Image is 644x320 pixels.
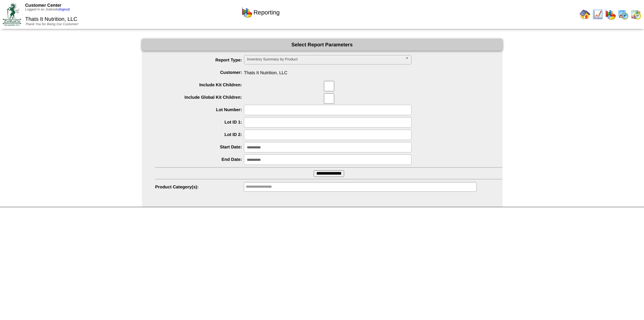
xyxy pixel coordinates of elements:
label: Include Kit Children: [155,82,244,87]
img: calendarinout.gif [631,9,641,20]
label: Customer: [155,70,244,75]
div: Select Report Parameters [142,39,502,51]
img: graph.gif [605,9,616,20]
label: Lot ID 2: [155,132,244,137]
img: graph.gif [241,7,252,18]
label: Product Category(s): [155,184,244,189]
img: ZoRoCo_Logo(Green%26Foil)%20jpg.webp [3,3,21,26]
span: Logged in as Jsalcedo [25,8,70,11]
label: Lot Number: [155,107,244,112]
span: Thank You for Being Our Customer! [25,22,78,26]
a: (logout) [58,8,70,11]
img: calendarprod.gif [618,9,629,20]
label: End Date: [155,157,244,162]
span: Inventory Summary by Product [247,55,402,63]
label: Lot ID 1: [155,120,244,125]
img: line_graph.gif [592,9,603,20]
span: Reporting [254,9,280,16]
span: Customer Center [25,3,61,8]
label: Include Global Kit Children: [155,95,244,100]
span: Thats It Nutrition, LLC [155,67,502,75]
span: Thats It Nutrition, LLC [25,16,77,22]
label: Start Date: [155,144,244,149]
label: Report Type: [155,57,244,62]
img: home.gif [580,9,590,20]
